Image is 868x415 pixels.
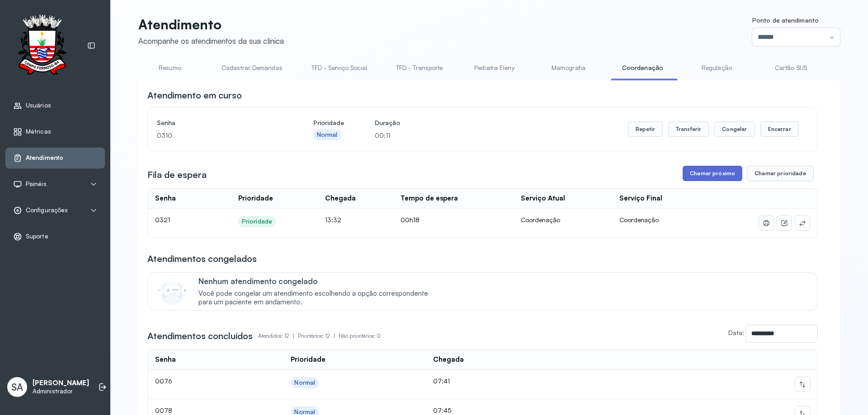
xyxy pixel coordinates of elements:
[401,216,420,224] span: 00h18
[339,330,381,342] p: Não prioritários: 0
[9,14,75,77] img: Logotipo do estabelecimento
[302,61,376,75] a: TFD - Serviço Social
[291,355,325,364] div: Prioridade
[752,16,819,24] span: Ponto de atendimento
[521,194,565,203] div: Serviço Atual
[13,127,97,136] a: Métricas
[33,379,89,387] p: [PERSON_NAME]
[537,61,600,75] a: Mamografia
[159,277,186,304] img: Imagem de CalloutCard
[683,166,742,181] button: Chamar próximo
[747,166,814,181] button: Chamar prioridade
[198,276,438,286] p: Nenhum atendimento congelado
[685,61,748,75] a: Regulação
[238,194,273,203] div: Prioridade
[26,102,51,109] span: Usuários
[138,16,284,33] p: Atendimento
[619,216,659,224] span: Coordenação
[325,216,341,224] span: 13:32
[155,377,172,385] span: 0076
[401,194,458,203] div: Tempo de espera
[293,332,294,339] span: |
[147,168,207,181] h3: Fila de espera
[13,154,97,163] a: Atendimento
[433,355,464,364] div: Chegada
[521,216,604,224] div: Coordenação
[628,121,663,137] button: Repetir
[668,121,709,137] button: Transferir
[212,61,292,75] a: Cadastrar Demandas
[33,387,89,395] p: Administrador
[462,61,526,75] a: Pediatra Eleny
[157,129,283,142] p: 0310
[387,61,452,75] a: TFD - Transporte
[334,332,335,339] span: |
[375,129,400,142] p: 00:11
[26,154,63,162] span: Atendimento
[155,194,176,203] div: Senha
[294,379,315,387] div: Normal
[138,36,284,46] div: Acompanhe os atendimentos da sua clínica
[155,406,172,414] span: 0078
[242,218,272,225] div: Prioridade
[138,61,202,75] a: Resumo
[147,330,253,342] h3: Atendimentos concluídos
[298,330,339,342] p: Prioritários: 12
[26,233,48,240] span: Suporte
[317,131,338,139] div: Normal
[258,330,298,342] p: Atendidos: 12
[433,377,450,385] span: 07:41
[313,117,344,129] h4: Prioridade
[760,121,799,137] button: Encerrar
[147,252,257,265] h3: Atendimentos congelados
[728,329,744,336] label: Data:
[198,289,438,307] span: Você pode congelar um atendimento escolhendo a opção correspondente para um paciente em andamento.
[433,406,451,414] span: 07:45
[147,89,242,102] h3: Atendimento em curso
[325,194,356,203] div: Chegada
[714,121,755,137] button: Congelar
[155,355,176,364] div: Senha
[619,194,662,203] div: Serviço Final
[26,206,68,214] span: Configurações
[157,117,283,129] h4: Senha
[155,216,170,224] span: 0321
[375,117,400,129] h4: Duração
[26,128,51,135] span: Métricas
[611,61,674,75] a: Coordenação
[759,61,822,75] a: Cartão SUS
[13,101,97,110] a: Usuários
[26,180,47,188] span: Painéis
